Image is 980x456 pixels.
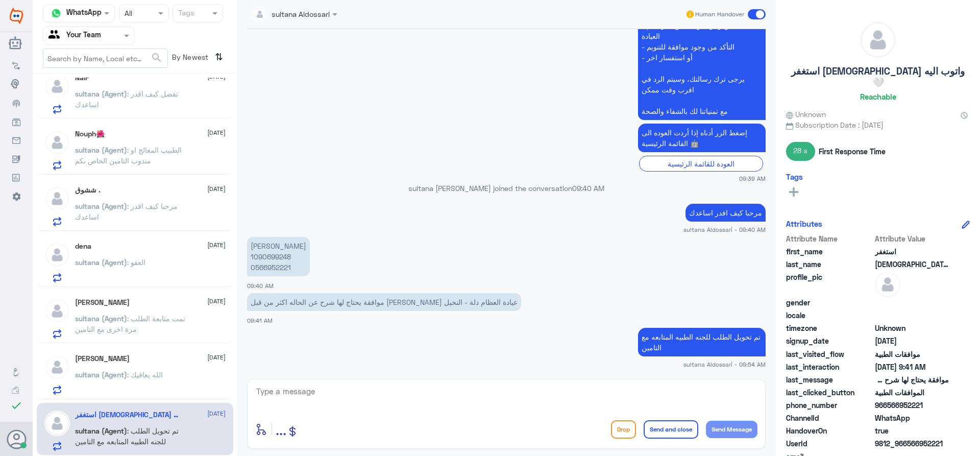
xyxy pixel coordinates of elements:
[706,421,757,438] button: Send Message
[10,399,22,412] i: check
[739,174,766,183] span: 09:39 AM
[151,50,163,66] button: search
[875,310,949,321] span: null
[875,297,949,308] span: null
[7,429,26,449] button: Avatar
[44,298,70,324] img: defaultAdmin.png
[43,49,167,67] input: Search by Name, Local etc…
[786,219,822,228] h6: Attributes
[786,362,873,372] span: last_interaction
[75,314,127,323] span: sultana (Agent)
[168,49,211,69] span: By Newest
[207,241,226,250] span: [DATE]
[786,272,873,295] span: profile_pic
[875,362,949,372] span: 2025-08-12T06:41:45.564Z
[48,28,64,43] img: yourTeam.svg
[875,387,949,398] span: الموافقات الطبية
[875,400,949,411] span: 966566952221
[786,387,873,398] span: last_clicked_button
[127,370,163,379] span: : الله يعافيك
[875,246,949,257] span: استغفر
[683,360,766,369] span: sultana Aldossari - 09:54 AM
[786,413,873,423] span: ChannelId
[75,411,181,419] h5: استغفر الله واتوب اليه 🤍
[207,184,226,194] span: [DATE]
[75,258,127,267] span: sultana (Agent)
[75,354,130,363] h5: Rob’s
[276,418,286,441] button: ...
[75,426,127,435] span: sultana (Agent)
[75,186,101,195] h5: ششوق .
[247,237,310,276] p: 12/8/2025, 9:40 AM
[786,425,873,436] span: HandoverOn
[875,335,949,346] span: 2025-08-12T06:39:28.25Z
[819,146,886,157] span: First Response Time
[75,146,127,154] span: sultana (Agent)
[786,259,873,270] span: last_name
[639,156,763,172] div: العودة للقائمة الرئيسية
[247,183,766,194] p: sultana [PERSON_NAME] joined the conversation
[276,420,286,438] span: ...
[786,374,873,385] span: last_message
[875,349,949,359] span: موافقات الطبية
[861,22,895,57] img: defaultAdmin.png
[127,258,145,267] span: : العفو
[48,6,64,21] img: whatsapp.png
[638,328,766,356] p: 12/8/2025, 9:54 AM
[786,65,970,88] h5: استغفر [DEMOGRAPHIC_DATA] واتوب اليه 🤍
[860,92,896,101] h6: Reachable
[572,184,604,193] span: 09:40 AM
[44,411,70,436] img: defaultAdmin.png
[786,109,826,119] span: Unknown
[786,323,873,333] span: timezone
[207,409,226,418] span: [DATE]
[247,293,521,311] p: 12/8/2025, 9:41 AM
[644,420,698,439] button: Send and close
[75,89,127,98] span: sultana (Agent)
[875,425,949,436] span: true
[75,242,91,251] h5: dena
[75,298,130,307] h5: ايمن بن سعود
[683,225,766,234] span: sultana Aldossari - 09:40 AM
[207,297,226,306] span: [DATE]
[786,246,873,257] span: first_name
[75,146,182,165] span: : الطبيب المعالج او مندوب التامين الخاص بكم
[786,335,873,346] span: signup_date
[786,297,873,308] span: gender
[786,142,815,160] span: 28 s
[75,370,127,379] span: sultana (Agent)
[611,420,636,439] button: Drop
[44,74,70,99] img: defaultAdmin.png
[875,233,949,244] span: Attribute Value
[44,130,70,155] img: defaultAdmin.png
[875,438,949,449] span: 9812_966566952221
[75,426,179,446] span: : تم تحويل الطلب للجنه الطبيه المتابعه مع التامين
[695,10,744,19] span: Human Handover
[786,400,873,411] span: phone_number
[875,374,949,385] span: موافقة يحتاج لها شرح عن الحاله اكثر من قبل الدكتور ياسر عبدو ف عيادة العظام دلة - النخيل
[44,186,70,211] img: defaultAdmin.png
[786,233,873,244] span: Attribute Name
[247,282,274,289] span: 09:40 AM
[44,242,70,268] img: defaultAdmin.png
[207,128,226,137] span: [DATE]
[786,438,873,449] span: UserId
[685,204,766,222] p: 12/8/2025, 9:40 AM
[247,317,273,324] span: 09:41 AM
[151,52,163,64] span: search
[786,172,803,181] h6: Tags
[207,353,226,362] span: [DATE]
[638,124,766,152] p: 12/8/2025, 9:39 AM
[786,310,873,321] span: locale
[786,119,970,130] span: Subscription Date : [DATE]
[875,323,949,333] span: Unknown
[75,314,185,333] span: : تمت متابعة الطلب مرة اخرى مع التامين
[875,413,949,423] span: 2
[875,259,949,270] span: الله واتوب اليه 🤍
[215,49,223,65] i: ⇅
[10,8,23,24] img: Widebot Logo
[786,349,873,359] span: last_visited_flow
[75,202,127,210] span: sultana (Agent)
[75,74,89,82] h5: NaiF
[44,354,70,380] img: defaultAdmin.png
